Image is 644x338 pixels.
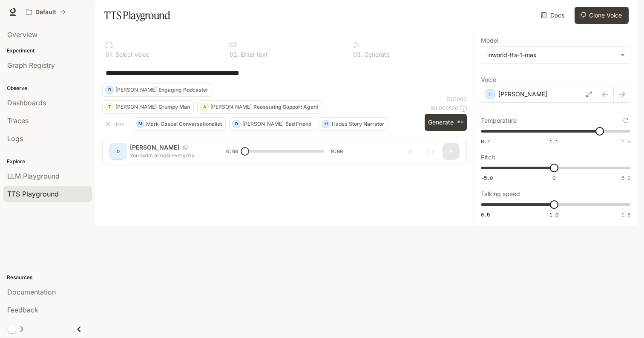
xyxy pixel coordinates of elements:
button: Clone Voice [575,7,629,24]
span: 1.0 [549,211,558,218]
button: D[PERSON_NAME]Engaging Podcaster [102,83,212,97]
p: Model [481,38,498,43]
p: Enter text [239,52,268,58]
a: Docs [539,7,568,24]
button: HHadesStory Narrator [319,117,388,131]
p: 0 1 . [106,52,114,58]
p: 52 / 1000 [447,95,467,103]
p: Select voice [114,52,149,58]
p: Hades [332,121,347,127]
span: 5.0 [621,174,630,182]
button: All workspaces [22,3,69,20]
button: Hide [102,117,129,131]
div: M [136,117,144,131]
button: Reset to default [621,116,630,125]
span: 1.5 [621,138,630,145]
div: inworld-tts-1-max [481,47,630,63]
p: [PERSON_NAME] [115,87,157,92]
p: [PERSON_NAME] [242,121,284,127]
span: 0.5 [481,211,490,218]
p: Casual Conversationalist [161,121,222,127]
button: MMarkCasual Conversationalist [133,117,226,131]
p: 0 3 . [353,52,362,58]
p: ⌘⏎ [457,120,463,125]
p: Talking speed [481,191,520,197]
div: O [233,117,240,131]
span: 0 [552,174,555,182]
p: Voice [481,77,496,83]
span: 1.5 [621,211,630,218]
span: 1.1 [549,138,558,145]
div: D [106,83,113,97]
p: Pitch [481,154,495,160]
button: A[PERSON_NAME]Reassuring Support Agent [197,100,322,114]
div: inworld-tts-1-max [487,51,616,59]
p: Temperature [481,118,517,124]
div: T [106,100,113,114]
p: Generate [362,52,390,58]
p: Mark [146,121,159,127]
p: Reassuring Support Agent [253,104,318,110]
p: [PERSON_NAME] [210,104,252,110]
p: Grumpy Man [158,104,190,110]
button: O[PERSON_NAME]Sad Friend [229,117,315,131]
p: Default [35,9,56,16]
span: -5.0 [481,174,493,182]
button: Generate⌘⏎ [425,114,467,131]
p: [PERSON_NAME] [115,104,157,110]
div: H [322,117,330,131]
p: Sad Friend [285,121,311,127]
p: [PERSON_NAME] [498,90,547,98]
p: 0 2 . [230,52,239,58]
p: Story Narrator [349,121,384,127]
h1: TTS Playground [104,7,170,24]
button: T[PERSON_NAME]Grumpy Man [102,100,194,114]
div: A [201,100,208,114]
p: Engaging Podcaster [158,87,208,92]
span: 0.7 [481,138,490,145]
